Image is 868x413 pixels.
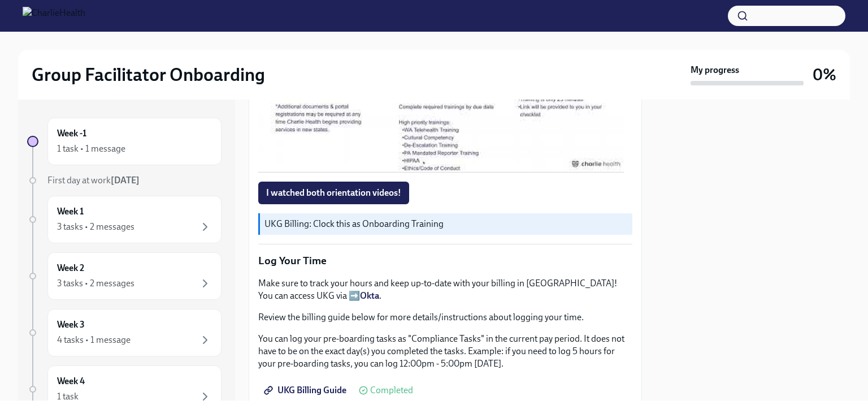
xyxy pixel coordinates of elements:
span: UKG Billing Guide [266,385,346,396]
span: Completed [370,386,413,395]
a: Week 41 task [27,365,222,413]
a: Okta [360,290,379,301]
p: Make sure to track your hours and keep up-to-date with your billing in [GEOGRAPHIC_DATA]! You can... [258,277,632,302]
h6: Week 4 [57,375,85,388]
p: UKG Billing: Clock this as Onboarding Training [264,218,628,230]
h6: Week -1 [57,127,86,140]
a: UKG Billing Guide [258,379,354,402]
h6: Week 3 [57,319,85,331]
strong: [DATE] [111,175,140,186]
div: 4 tasks • 1 message [57,334,131,346]
a: Week 34 tasks • 1 message [27,309,222,356]
span: First day at work [47,175,140,186]
h6: Week 1 [57,205,84,218]
a: First day at work[DATE] [27,174,222,187]
div: 1 task • 1 message [57,143,125,155]
h3: 0% [813,64,836,85]
a: Week -11 task • 1 message [27,118,222,165]
span: I watched both orientation videos! [266,187,401,199]
img: CharlieHealth [23,7,85,25]
h6: Week 2 [57,262,84,274]
div: 3 tasks • 2 messages [57,221,134,233]
div: 3 tasks • 2 messages [57,277,134,290]
p: Log Your Time [258,253,632,268]
p: Review the billing guide below for more details/instructions about logging your time. [258,311,632,324]
strong: My progress [691,64,739,76]
button: I watched both orientation videos! [258,182,409,204]
div: 1 task [57,390,79,403]
p: You can log your pre-boarding tasks as "Compliance Tasks" in the current pay period. It does not ... [258,333,632,370]
h2: Group Facilitator Onboarding [32,63,265,86]
a: Week 13 tasks • 2 messages [27,196,222,243]
a: Week 23 tasks • 2 messages [27,252,222,300]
